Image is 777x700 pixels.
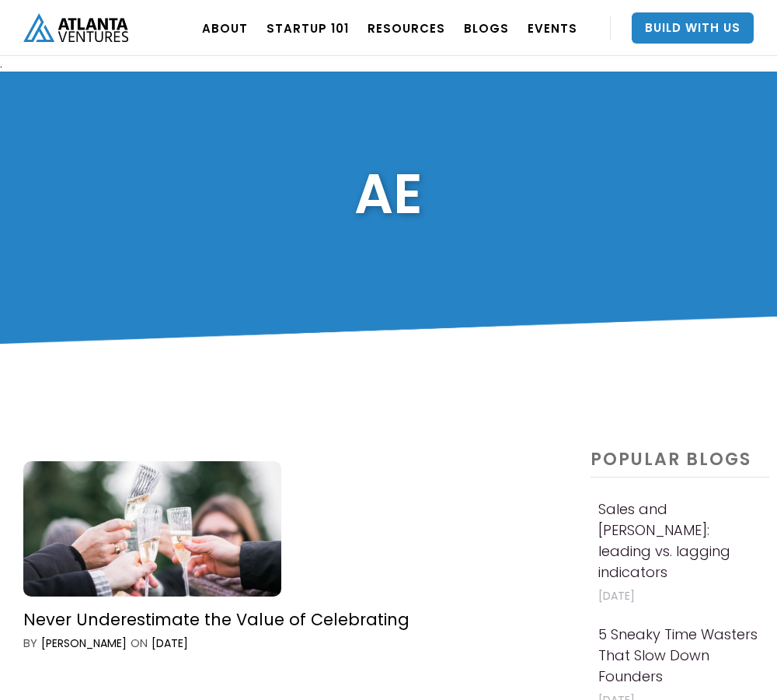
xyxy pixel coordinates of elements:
[267,6,349,50] a: Startup 101
[528,6,577,50] a: EVENTS
[23,635,37,651] div: by
[632,12,754,44] a: Build With Us
[202,6,248,50] a: ABOUT
[598,499,761,583] h4: Sales and [PERSON_NAME]: leading vs. lagging indicators
[598,586,761,606] p: [DATE]
[8,440,570,672] a: Never Underestimate the Value of Celebratingby[PERSON_NAME]ON[DATE]
[368,6,445,50] a: RESOURCES
[152,635,188,651] div: [DATE]
[464,6,509,50] a: BLOGS
[41,635,127,651] div: [PERSON_NAME]
[598,624,761,687] h4: 5 Sneaky Time Wasters That Slow Down Founders
[131,635,148,651] div: ON
[591,493,769,614] a: Sales and [PERSON_NAME]: leading vs. lagging indicators[DATE]
[591,450,769,478] h4: popular BLOGS
[23,609,409,630] div: Never Underestimate the Value of Celebrating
